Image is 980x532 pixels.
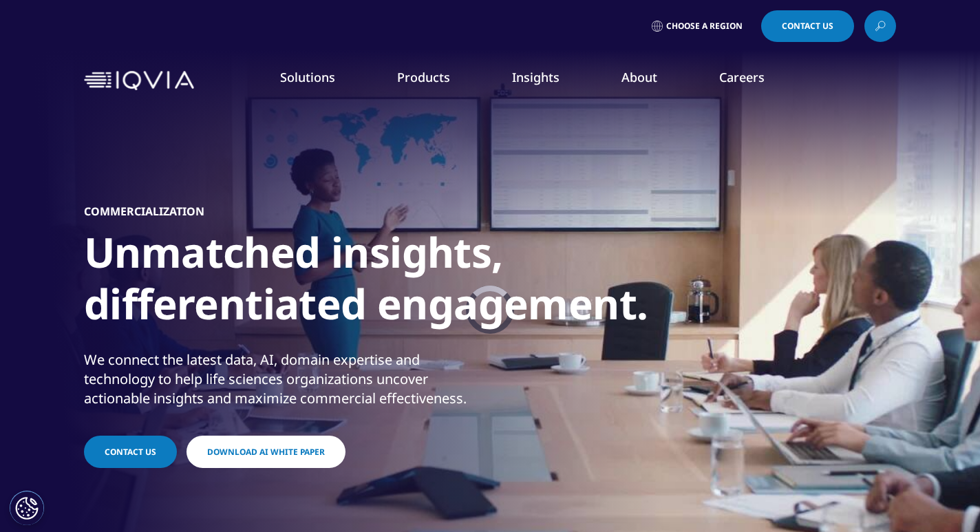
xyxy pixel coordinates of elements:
[84,436,177,468] a: Contact Us
[280,69,335,85] a: Solutions
[761,10,854,42] a: Contact Us
[84,226,600,338] h1: Unmatched insights, differentiated engagement.
[666,21,743,32] span: Choose a Region
[207,446,325,458] span: Download AI White Paper
[105,446,156,458] span: Contact Us
[187,436,345,468] a: Download AI White Paper
[719,69,765,85] a: Careers
[10,491,44,525] button: Cookie Settings
[397,69,450,85] a: Products
[512,69,560,85] a: Insights
[621,69,657,85] a: About
[200,48,896,113] nav: Primary
[84,204,204,218] h5: Commercialization
[84,350,487,408] div: We connect the latest data, AI, domain expertise and technology to help life sciences organizatio...
[782,22,833,30] span: Contact Us
[84,71,194,91] img: IQVIA Healthcare Information Technology and Pharma Clinical Research Company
